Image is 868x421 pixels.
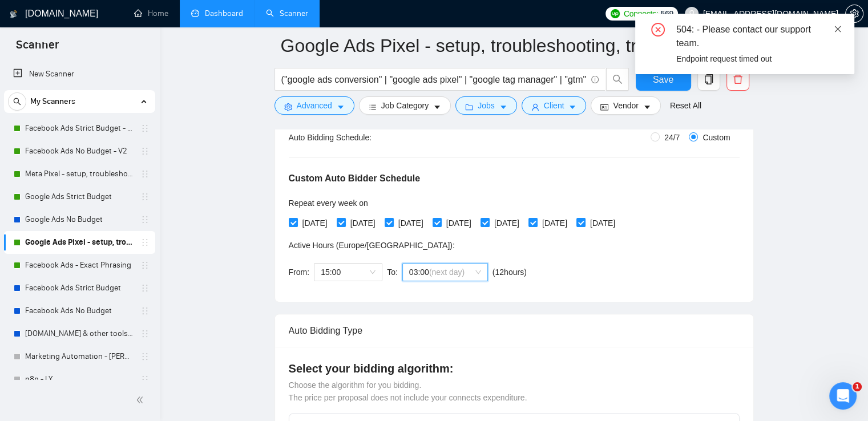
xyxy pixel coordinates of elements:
button: search [606,68,629,91]
a: searchScanner [266,9,308,18]
a: Google Ads Strict Budget [25,185,134,208]
span: search [607,74,628,84]
span: Connects: [624,7,658,20]
span: holder [140,352,150,361]
span: [DATE] [586,217,620,229]
span: holder [140,261,150,270]
span: user [688,10,696,18]
span: 24/7 [660,131,684,144]
span: holder [140,284,150,293]
span: To: [387,268,398,277]
span: holder [140,169,150,179]
span: folder [465,103,473,111]
span: user [531,103,539,111]
div: Auto Bidding Schedule: [289,131,439,144]
button: setting [845,5,863,23]
span: Custom [698,131,734,144]
span: Job Category [381,99,429,112]
img: upwork-logo.png [611,9,620,18]
input: Search Freelance Jobs... [281,72,586,87]
span: caret-down [568,103,576,111]
span: info-circle [591,76,599,83]
span: holder [140,192,150,201]
a: dashboardDashboard [191,9,243,18]
span: close [834,25,842,33]
span: My Scanners [30,90,75,113]
span: Jobs [478,99,495,112]
a: homeHome [134,9,168,18]
span: Client [544,99,564,112]
span: search [9,98,26,106]
span: caret-down [433,103,441,111]
span: 1 [853,382,862,391]
span: 15:00 [321,264,376,281]
h4: Select your bidding algorithm: [289,361,740,377]
span: holder [140,306,150,315]
a: Google Ads No Budget [25,208,134,231]
span: idcard [600,103,608,111]
a: Facebook Ads No Budget [25,299,134,322]
span: Repeat every week on [289,199,368,208]
span: [DATE] [538,217,572,229]
span: caret-down [499,103,507,111]
a: New Scanner [13,63,146,86]
button: userClientcaret-down [522,96,587,115]
span: ( 12 hours) [492,268,527,277]
span: bars [369,103,377,111]
span: caret-down [337,103,345,111]
span: (next day) [429,268,465,277]
input: Scanner name... [281,31,730,60]
a: setting [845,9,863,18]
button: folderJobscaret-down [455,96,517,115]
button: search [8,92,26,111]
span: holder [140,329,150,338]
span: Active Hours ( Europe/[GEOGRAPHIC_DATA] ): [289,241,455,250]
span: caret-down [643,103,651,111]
span: From: [289,268,310,277]
span: [DATE] [394,217,428,229]
span: [DATE] [298,217,332,229]
span: holder [140,238,150,247]
a: Marketing Automation - [PERSON_NAME] [25,345,134,368]
a: Reset All [670,99,701,112]
a: Google Ads Pixel - setup, troubleshooting, tracking [25,231,134,254]
div: Endpoint request timed out [676,52,841,65]
span: 569 [660,7,673,20]
span: Scanner [7,37,68,60]
span: Choose the algorithm for you bidding. The price per proposal does not include your connects expen... [289,380,527,402]
h5: Custom Auto Bidder Schedule [289,172,421,185]
button: barsJob Categorycaret-down [359,96,451,115]
a: [DOMAIN_NAME] & other tools - [PERSON_NAME] [25,322,134,345]
span: holder [140,215,150,224]
span: double-left [136,394,147,406]
span: holder [140,375,150,384]
a: Meta Pixel - setup, troubleshooting, tracking [25,163,134,185]
span: 03:00 [409,264,481,281]
a: Facebook Ads - Exact Phrasing [25,254,134,277]
span: holder [140,147,150,156]
li: New Scanner [4,63,155,86]
span: [DATE] [490,217,524,229]
span: holder [140,124,150,133]
button: idcardVendorcaret-down [591,96,660,115]
span: [DATE] [442,217,476,229]
span: setting [284,103,292,111]
span: Advanced [297,99,332,112]
span: setting [846,9,863,18]
button: settingAdvancedcaret-down [274,96,354,115]
div: 504: - Please contact our support team. [676,23,841,50]
a: Facebook Ads Strict Budget [25,277,134,299]
a: n8n - LY [25,368,134,391]
span: Vendor [613,99,638,112]
div: Auto Bidding Type [289,314,740,347]
a: Facebook Ads No Budget - V2 [25,140,134,163]
iframe: Intercom live chat [829,382,857,410]
span: close-circle [651,23,665,37]
span: [DATE] [346,217,380,229]
img: logo [10,5,18,23]
a: Facebook Ads Strict Budget - V2 [25,117,134,140]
